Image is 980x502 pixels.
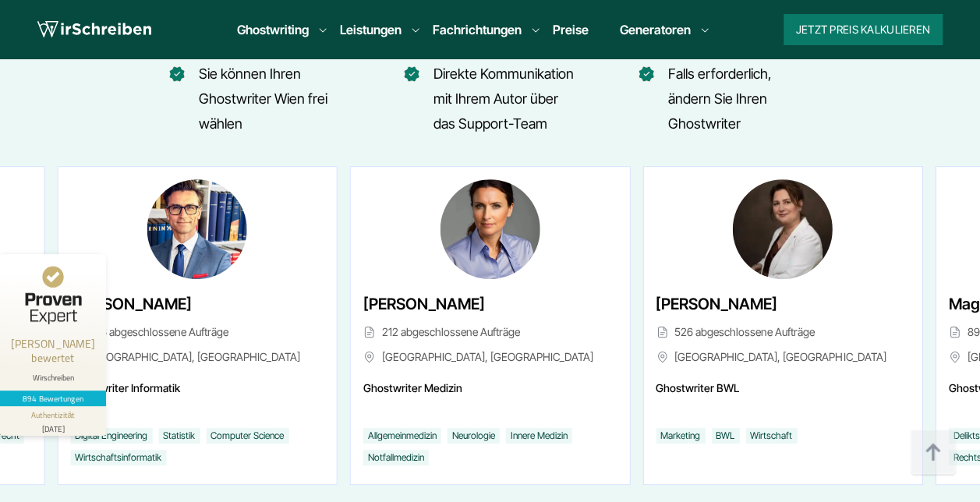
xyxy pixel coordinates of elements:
[433,20,522,39] a: Fachrichtungen
[656,428,705,444] li: Marketing
[70,450,166,465] li: Wirtschaftsinformatik
[363,450,429,465] li: Notfallmedizin
[784,14,943,45] button: Jetzt Preis kalkulieren
[31,409,76,421] div: Authentizität
[405,62,576,136] li: Direkte Kommunikation mit Ihrem Autor über das Support-Team
[642,166,922,485] div: 6 / 46
[656,292,777,316] span: [PERSON_NAME]
[440,179,540,279] img: Dr. Karola Leopold
[363,292,485,316] span: [PERSON_NAME]
[363,323,617,341] span: 212 abgeschlossene Aufträge
[639,62,811,136] li: Falls erforderlich, ändern Sie Ihren Ghostwriter
[448,428,500,444] li: Neurologie
[158,428,200,444] li: Statistik
[340,20,402,39] a: Leistungen
[363,348,617,366] span: [GEOGRAPHIC_DATA], [GEOGRAPHIC_DATA]
[147,179,247,279] img: Noah Fleischhauer
[745,428,797,444] li: Wirtschaft
[363,379,617,416] span: Ghostwriter Medizin
[70,379,324,416] span: Ghostwriter Informatik
[6,373,100,383] div: Wirschreiben
[363,428,441,444] li: Allgemeinmedizin
[350,166,630,485] div: 5 / 46
[70,348,324,366] span: [GEOGRAPHIC_DATA], [GEOGRAPHIC_DATA]
[57,166,337,485] div: 4 / 46
[70,323,324,341] span: 276 abgeschlossene Aufträge
[656,323,909,341] span: 526 abgeschlossene Aufträge
[70,292,192,316] span: [PERSON_NAME]
[506,428,572,444] li: Innere Medizin
[656,379,909,416] span: Ghostwriter BWL
[553,22,589,37] a: Preise
[733,179,833,279] img: Dr. Eleanor Fischer
[70,428,152,444] li: Digital Engineering
[206,428,288,444] li: Computer Science
[6,421,100,433] div: [DATE]
[656,348,909,366] span: [GEOGRAPHIC_DATA], [GEOGRAPHIC_DATA]
[170,62,341,136] li: Sie können Ihren Ghostwriter Wien frei wählen
[620,20,691,39] a: Generatoren
[37,18,151,41] img: logo wirschreiben
[237,20,309,39] a: Ghostwriting
[711,428,739,444] li: BWL
[910,430,957,476] img: button top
